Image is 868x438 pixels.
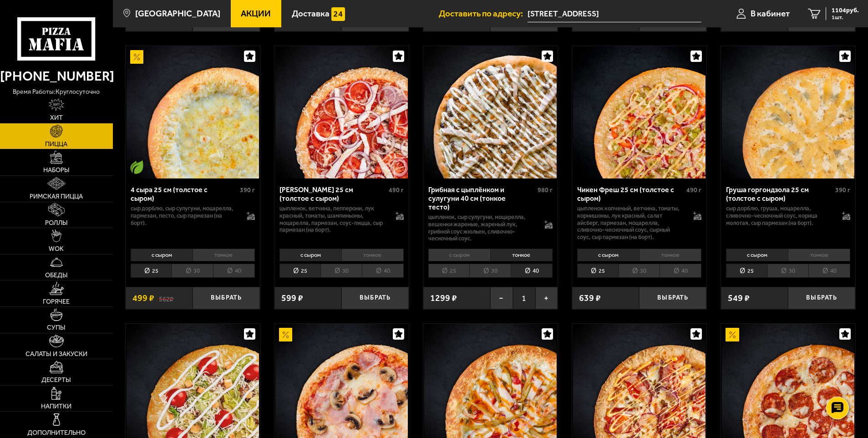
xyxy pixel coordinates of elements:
[279,205,387,234] p: цыпленок, ветчина, пепперони, лук красный, томаты, шампиньоны, моцарелла, пармезан, соус-пицца, с...
[331,7,345,21] img: 15daf4d41897b9f0e9f617042186c801.svg
[511,264,553,278] li: 40
[50,115,63,121] span: Хит
[389,186,404,194] span: 490 г
[726,249,788,261] li: с сыром
[726,328,739,341] img: Акционный
[788,287,855,309] button: Выбрать
[579,294,601,303] span: 639 ₽
[572,46,706,178] a: Чикен Фреш 25 см (толстое с сыром)
[538,186,553,194] span: 980 г
[172,264,213,278] li: 30
[292,9,330,18] span: Доставка
[131,205,238,227] p: сыр дорблю, сыр сулугуни, моцарелла, пармезан, песто, сыр пармезан (на борт).
[135,9,220,18] span: [GEOGRAPHIC_DATA]
[660,264,701,278] li: 40
[619,264,660,278] li: 30
[131,249,193,261] li: с сыром
[45,272,68,279] span: Обеды
[577,185,684,203] div: Чикен Фреш 25 см (толстое с сыром)
[513,287,535,309] span: 1
[722,46,854,178] img: Груша горгондзола 25 см (толстое с сыром)
[279,328,293,341] img: Акционный
[490,287,513,309] button: −
[751,9,790,18] span: В кабинет
[279,249,341,261] li: с сыром
[577,249,639,261] li: с сыром
[341,249,404,261] li: тонкое
[279,185,386,203] div: [PERSON_NAME] 25 см (толстое с сыром)
[577,264,619,278] li: 25
[241,9,271,18] span: Акции
[832,15,859,20] span: 1 шт.
[428,249,490,261] li: с сыром
[127,46,259,178] img: 4 сыра 25 см (толстое с сыром)
[428,185,535,211] div: Грибная с цыплёнком и сулугуни 40 см (тонкое тесто)
[159,294,173,303] s: 562 ₽
[490,249,553,261] li: тонкое
[721,46,855,178] a: Груша горгондзола 25 см (толстое с сыром)
[439,9,528,18] span: Доставить по адресу:
[193,249,255,261] li: тонкое
[25,351,87,357] span: Салаты и закуски
[535,287,558,309] button: +
[131,185,238,203] div: 4 сыра 25 см (толстое с сыром)
[43,167,70,173] span: Наборы
[279,264,321,278] li: 25
[45,141,67,148] span: Пицца
[130,50,144,64] img: Акционный
[43,299,70,305] span: Горячее
[808,264,850,278] li: 40
[30,194,83,200] span: Римская пицца
[341,287,409,309] button: Выбрать
[767,264,809,278] li: 30
[726,205,833,227] p: сыр дорблю, груша, моцарелла, сливочно-чесночный соус, корица молотая, сыр пармезан (на борт).
[428,214,536,243] p: цыпленок, сыр сулугуни, моцарелла, вешенки жареные, жареный лук, грибной соус Жюльен, сливочно-че...
[41,403,71,410] span: Напитки
[424,46,557,178] img: Грибная с цыплёнком и сулугуни 40 см (тонкое тесто)
[428,264,470,278] li: 25
[832,7,859,14] span: 1104 руб.
[577,205,685,241] p: цыпленок копченый, ветчина, томаты, корнишоны, лук красный, салат айсберг, пармезан, моцарелла, с...
[240,186,255,194] span: 390 г
[275,46,408,178] img: Петровская 25 см (толстое с сыром)
[423,46,558,178] a: Грибная с цыплёнком и сулугуни 40 см (тонкое тесто)
[213,264,255,278] li: 40
[726,185,833,203] div: Груша горгондзола 25 см (толстое с сыром)
[573,46,706,178] img: Чикен Фреш 25 см (толстое с сыром)
[639,287,706,309] button: Выбрать
[126,46,260,178] a: АкционныйВегетарианское блюдо4 сыра 25 см (толстое с сыром)
[49,246,64,252] span: WOK
[726,264,767,278] li: 25
[362,264,404,278] li: 40
[728,294,750,303] span: 549 ₽
[686,186,701,194] span: 490 г
[132,294,154,303] span: 499 ₽
[45,220,68,226] span: Роллы
[528,5,701,22] span: Санкт-Петербург, проспект Энергетиков, 22Л
[193,287,260,309] button: Выбрать
[788,249,850,261] li: тонкое
[47,325,66,331] span: Супы
[469,264,511,278] li: 30
[41,377,71,383] span: Десерты
[130,160,144,174] img: Вегетарианское блюдо
[639,249,701,261] li: тонкое
[320,264,362,278] li: 30
[835,186,850,194] span: 390 г
[430,294,457,303] span: 1299 ₽
[274,46,409,178] a: Петровская 25 см (толстое с сыром)
[27,430,86,436] span: Дополнительно
[131,264,172,278] li: 25
[528,5,701,22] input: Ваш адрес доставки
[281,294,303,303] span: 599 ₽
